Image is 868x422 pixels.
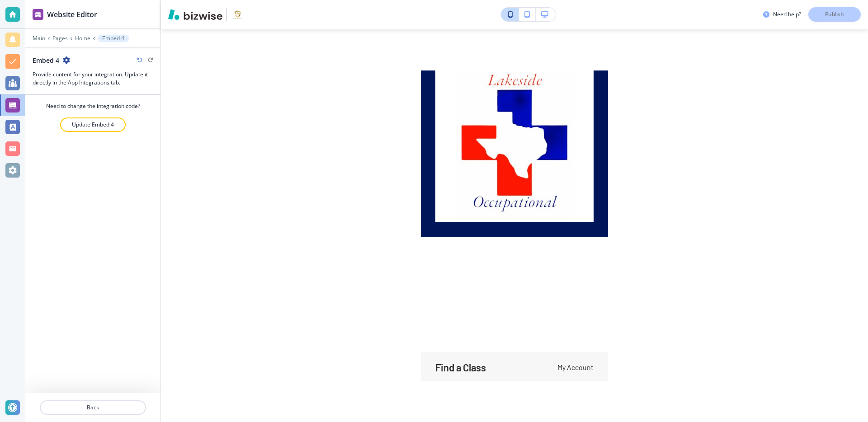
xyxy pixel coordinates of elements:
h2: Embed 4 [33,56,59,65]
button: Update Embed 4 [60,117,126,132]
span: Find a Class [435,361,557,374]
button: Back [40,400,146,415]
h2: Website Editor [47,9,97,20]
img: Your Logo [231,7,245,22]
button: Embed 4 [98,35,129,42]
p: Update Embed 4 [72,121,114,129]
p: Embed 4 [102,35,124,42]
img: editor icon [33,9,43,20]
button: Main [33,35,45,42]
p: Back [41,403,145,412]
img: Lakeside Occupational [435,64,594,222]
button: My Account [557,362,594,372]
h3: Need help? [773,10,801,19]
h3: Provide content for your integration. Update it directly in the App Integrations tab. [33,70,153,87]
img: Bizwise Logo [168,9,222,20]
h4: Need to change the integration code? [46,102,140,110]
button: Pages [52,35,68,42]
button: Home [75,35,90,42]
